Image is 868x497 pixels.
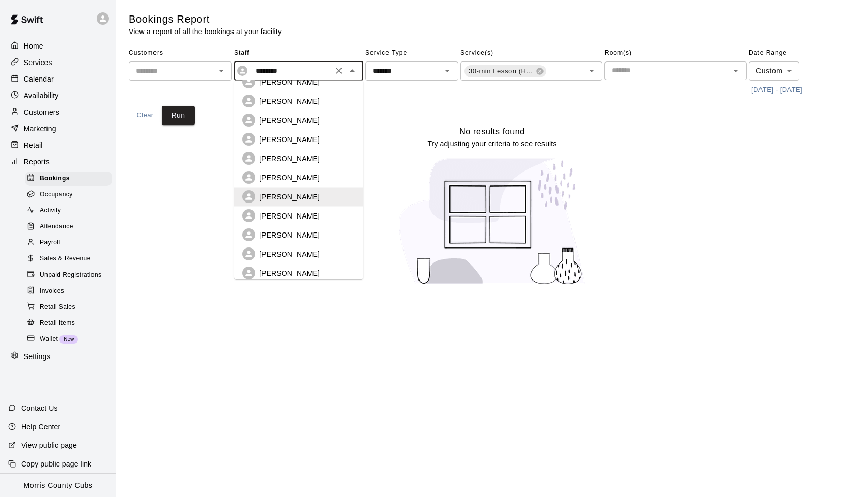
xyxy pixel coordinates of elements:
[749,45,839,61] span: Date Range
[25,251,116,267] a: Sales & Revenue
[129,45,232,61] span: Customers
[259,134,320,145] p: [PERSON_NAME]
[8,349,108,364] a: Settings
[214,64,228,78] button: Open
[25,204,112,218] div: Activity
[259,268,320,278] p: [PERSON_NAME]
[749,61,799,81] div: Custom
[25,172,112,186] div: Bookings
[24,90,59,101] p: Availability
[129,26,282,37] p: View a report of all the bookings at your facility
[749,82,805,98] button: [DATE] - [DATE]
[25,316,112,331] div: Retail Items
[21,459,91,469] p: Copy public page link
[332,64,346,78] button: Clear
[24,57,52,68] p: Services
[259,230,320,240] p: [PERSON_NAME]
[40,286,64,297] span: Invoices
[24,41,43,51] p: Home
[259,115,320,126] p: [PERSON_NAME]
[8,104,108,120] a: Customers
[162,106,195,125] button: Run
[8,137,108,153] a: Retail
[8,38,108,54] a: Home
[345,64,360,78] button: Close
[40,238,60,248] span: Payroll
[21,422,60,432] p: Help Center
[605,45,747,61] span: Room(s)
[25,236,112,250] div: Payroll
[259,211,320,221] p: [PERSON_NAME]
[440,64,455,78] button: Open
[584,64,599,78] button: Open
[25,315,116,331] a: Retail Items
[59,336,78,342] span: New
[24,157,50,167] p: Reports
[40,254,91,264] span: Sales & Revenue
[24,123,56,134] p: Marketing
[8,88,108,103] a: Availability
[259,153,320,164] p: [PERSON_NAME]
[25,203,116,219] a: Activity
[25,300,112,315] div: Retail Sales
[259,192,320,202] p: [PERSON_NAME]
[389,149,596,294] img: No results found
[25,268,112,283] div: Unpaid Registrations
[25,283,116,299] a: Invoices
[24,74,54,84] p: Calendar
[25,284,112,299] div: Invoices
[459,125,525,138] h6: No results found
[259,173,320,183] p: [PERSON_NAME]
[234,45,363,61] span: Staff
[25,299,116,315] a: Retail Sales
[40,190,73,200] span: Occupancy
[24,140,43,150] p: Retail
[365,45,458,61] span: Service Type
[25,170,116,187] a: Bookings
[25,187,116,203] a: Occupancy
[21,403,58,413] p: Contact Us
[259,249,320,259] p: [PERSON_NAME]
[8,55,108,70] a: Services
[40,318,75,329] span: Retail Items
[464,65,546,77] div: 30-min Lesson (Hitting, Pitching or fielding)
[40,270,101,281] span: Unpaid Registrations
[25,219,116,235] a: Attendance
[25,331,116,347] a: WalletNew
[129,106,162,125] button: Clear
[25,252,112,266] div: Sales & Revenue
[25,220,112,234] div: Attendance
[8,154,108,169] a: Reports
[129,12,282,26] h5: Bookings Report
[40,302,75,313] span: Retail Sales
[40,174,70,184] span: Bookings
[40,206,61,216] span: Activity
[464,66,538,76] span: 30-min Lesson (Hitting, Pitching or fielding)
[24,107,59,117] p: Customers
[24,480,93,491] p: Morris County Cubs
[25,188,112,202] div: Occupancy
[40,222,73,232] span: Attendance
[24,351,51,362] p: Settings
[21,440,77,451] p: View public page
[25,235,116,251] a: Payroll
[8,121,108,136] a: Marketing
[259,77,320,87] p: [PERSON_NAME]
[25,267,116,283] a: Unpaid Registrations
[40,334,58,345] span: Wallet
[729,64,743,78] button: Open
[25,332,112,347] div: WalletNew
[259,96,320,106] p: [PERSON_NAME]
[8,71,108,87] a: Calendar
[427,138,556,149] p: Try adjusting your criteria to see results
[460,45,602,61] span: Service(s)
